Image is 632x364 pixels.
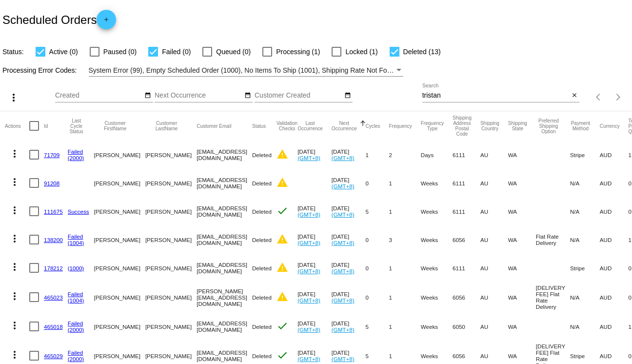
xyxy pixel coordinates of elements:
[480,197,508,225] mat-cell: AU
[332,197,366,225] mat-cell: [DATE]
[480,169,508,197] mat-cell: AU
[197,225,252,254] mat-cell: [EMAIL_ADDRESS][DOMAIN_NAME]
[197,141,252,169] mat-cell: [EMAIL_ADDRESS][DOMAIN_NAME]
[297,282,332,312] mat-cell: [DATE]
[94,282,145,312] mat-cell: [PERSON_NAME]
[68,297,84,303] a: (1004)
[2,10,116,29] h2: Scheduled Orders
[332,282,366,312] mat-cell: [DATE]
[345,46,377,58] span: Locked (1)
[332,312,366,341] mat-cell: [DATE]
[600,312,629,341] mat-cell: AUD
[145,225,197,254] mat-cell: [PERSON_NAME]
[197,282,252,312] mat-cell: [PERSON_NAME][EMAIL_ADDRESS][DOMAIN_NAME]
[145,282,197,312] mat-cell: [PERSON_NAME]
[480,121,499,131] button: Change sorting for ShippingCountry
[68,356,84,362] a: (2000)
[216,46,251,58] span: Queued (0)
[389,169,421,197] mat-cell: 1
[94,121,137,131] button: Change sorting for CustomerFirstName
[569,91,579,101] button: Clear
[366,282,389,312] mat-cell: 0
[252,208,272,215] span: Deleted
[421,169,453,197] mat-cell: Weeks
[94,169,145,197] mat-cell: [PERSON_NAME]
[453,141,480,169] mat-cell: 6111
[94,312,145,341] mat-cell: [PERSON_NAME]
[297,240,320,246] a: (GMT+8)
[609,87,628,107] button: Next page
[570,121,591,131] button: Change sorting for PaymentMethod.Type
[600,169,629,197] mat-cell: AUD
[332,211,355,218] a: (GMT+8)
[421,225,453,254] mat-cell: Weeks
[366,225,389,254] mat-cell: 0
[570,225,600,254] mat-cell: N/A
[453,197,480,225] mat-cell: 6111
[480,141,508,169] mat-cell: AU
[89,64,404,77] mat-select: Filter by Processing Error Codes
[536,118,561,134] button: Change sorting for PreferredShippingOption
[9,204,20,216] mat-icon: more_vert
[366,197,389,225] mat-cell: 5
[9,233,20,244] mat-icon: more_vert
[44,123,48,129] button: Change sorting for Id
[252,180,272,186] span: Deleted
[600,282,629,312] mat-cell: AUD
[9,148,20,160] mat-icon: more_vert
[480,282,508,312] mat-cell: AU
[276,46,320,58] span: Processing (1)
[44,180,59,186] a: 91208
[344,92,351,100] mat-icon: date_range
[68,291,83,297] a: Failed
[68,240,84,246] a: (1004)
[389,312,421,341] mat-cell: 1
[197,169,252,197] mat-cell: [EMAIL_ADDRESS][DOMAIN_NAME]
[421,254,453,282] mat-cell: Weeks
[94,254,145,282] mat-cell: [PERSON_NAME]
[508,254,536,282] mat-cell: WA
[2,66,77,74] span: Processing Error Codes:
[44,152,59,158] a: 71709
[297,268,320,274] a: (GMT+8)
[332,326,355,333] a: (GMT+8)
[508,169,536,197] mat-cell: WA
[332,240,355,246] a: (GMT+8)
[297,356,320,362] a: (GMT+8)
[9,261,20,273] mat-icon: more_vert
[421,141,453,169] mat-cell: Days
[332,155,355,161] a: (GMT+8)
[276,177,288,188] mat-icon: warning
[94,197,145,225] mat-cell: [PERSON_NAME]
[332,225,366,254] mat-cell: [DATE]
[332,268,355,274] a: (GMT+8)
[197,123,231,129] button: Change sorting for CustomerEmail
[252,265,272,271] span: Deleted
[252,152,272,158] span: Deleted
[145,254,197,282] mat-cell: [PERSON_NAME]
[508,282,536,312] mat-cell: WA
[9,290,20,302] mat-icon: more_vert
[389,282,421,312] mat-cell: 1
[44,324,63,330] a: 465018
[570,169,600,197] mat-cell: N/A
[8,92,20,103] mat-icon: more_vert
[197,197,252,225] mat-cell: [EMAIL_ADDRESS][DOMAIN_NAME]
[332,297,355,303] a: (GMT+8)
[68,326,84,333] a: (2000)
[94,225,145,254] mat-cell: [PERSON_NAME]
[600,197,629,225] mat-cell: AUD
[145,312,197,341] mat-cell: [PERSON_NAME]
[68,265,84,271] a: (1000)
[366,141,389,169] mat-cell: 1
[68,349,83,356] a: Failed
[297,197,332,225] mat-cell: [DATE]
[2,48,24,56] span: Status:
[480,312,508,341] mat-cell: AU
[600,123,620,129] button: Change sorting for CurrencyIso
[297,141,332,169] mat-cell: [DATE]
[366,254,389,282] mat-cell: 0
[570,254,600,282] mat-cell: Stripe
[9,349,20,361] mat-icon: more_vert
[570,312,600,341] mat-cell: N/A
